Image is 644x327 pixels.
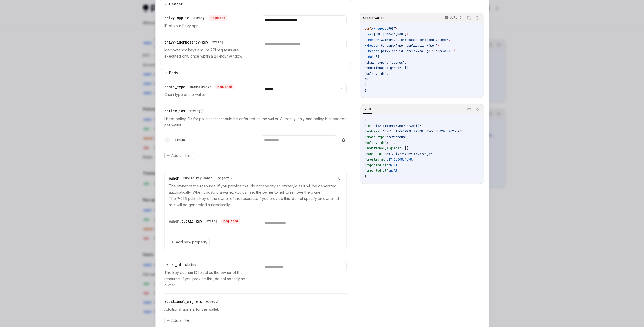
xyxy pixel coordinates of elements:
span: "policy_ids" [365,141,386,145]
div: chain_type [164,84,234,89]
span: privy-app-id [164,16,189,20]
span: : [383,152,385,156]
div: string [206,219,217,223]
span: }' [365,89,368,93]
p: cURL [449,16,458,20]
div: string [212,40,223,44]
span: --request [372,27,388,31]
span: Add an item [171,153,192,158]
span: \ [396,27,397,31]
span: , [421,124,423,128]
span: "policy_ids": [ [365,72,392,76]
span: public_key [181,219,202,224]
div: object[] [206,299,221,304]
div: string[] [189,109,204,113]
span: , [412,157,414,162]
div: required [209,15,227,21]
span: : [381,129,383,133]
button: Add an item [164,152,194,159]
span: : [388,163,390,167]
span: --header [365,49,379,53]
div: 1 [164,137,170,143]
span: "chain_type": "cosmos", [365,60,407,65]
span: chain_type [164,84,185,89]
div: privy-idempotency-key [164,40,225,45]
p: The owner of the resource. If you provide this, do not specify an owner_id as it will be generate... [169,183,342,208]
span: "id" [365,124,372,128]
span: Create wallet [363,16,384,20]
span: , [432,152,434,156]
span: "owner_id" [365,152,383,156]
span: owner [169,176,179,181]
span: "address" [365,129,381,133]
span: "0xF1DBff66C993EE895C8cb176c30b07A559d76496" [383,129,463,133]
span: \ [437,44,439,48]
p: ID of your Privy app. [164,23,249,29]
span: "additional_signers": [], [365,66,410,70]
span: : [386,135,388,139]
button: Add an item [164,317,194,324]
p: Additional signers for the wallet. [164,306,347,312]
span: Add new property [176,239,207,245]
div: owner [169,176,235,181]
span: Add an item [171,318,192,323]
button: Copy the contents from the code block [466,15,472,21]
span: owner_id [164,262,181,267]
span: "chain_type" [365,135,386,139]
span: "rkiz0ivz254drv1xw982v3jq" [385,152,432,156]
p: Chain type of the wallet [164,91,249,98]
span: \ [454,49,456,53]
span: : [388,169,390,173]
button: expand input section [160,67,351,79]
span: "created_at" [365,157,386,162]
span: '{ [376,55,379,59]
div: string [193,16,204,20]
div: owner.public_key [169,219,240,224]
span: 'Content-Type: application/json' [379,44,437,48]
div: enum<string> [189,85,211,89]
span: "id2tptkqrxd39qo9j423etij" [374,124,421,128]
span: --url [365,32,374,36]
span: \ [448,38,450,42]
span: --header [365,44,379,48]
span: "imported_at" [365,169,388,173]
span: null [390,163,397,167]
span: : [], [401,146,410,150]
span: , [463,129,465,133]
div: additional_signers [164,299,223,304]
p: The key quorum ID to set as the owner of the resource. If you provide this, do not specify an owner. [164,269,249,288]
p: List of policy IDs for policies that should be enforced on the wallet. Currently, only one policy... [164,116,347,128]
span: : [], [386,141,396,145]
div: Header [169,1,182,7]
button: Copy the contents from the code block [466,106,472,113]
span: [URL][DOMAIN_NAME] [374,32,407,36]
span: } [365,174,366,178]
span: additional_signers [164,299,202,304]
span: : [372,124,374,128]
span: 'Authorization: Basic <encoded-value>' [379,38,448,42]
span: owner. [169,219,181,224]
button: Add new property [169,238,210,246]
div: policy_ids [164,108,206,114]
div: Body [169,70,178,76]
span: , [397,163,399,167]
span: "exported_at" [365,163,388,167]
div: owner_id [164,262,198,267]
button: cURL [442,14,464,22]
span: ] [365,83,366,87]
span: "ethereum" [388,135,407,139]
span: POST [388,27,396,31]
span: --data [365,55,376,59]
button: Ask AI [474,106,481,113]
span: null [365,77,372,81]
span: privy-idempotency-key [164,40,208,45]
span: null [390,169,397,173]
div: required [215,84,234,89]
span: \ [407,32,408,36]
span: "additional_signers" [365,146,401,150]
div: string [175,138,186,142]
span: policy_ids [164,109,185,113]
span: --header [365,38,379,42]
span: curl [365,27,372,31]
div: privy-app-id [164,15,227,21]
